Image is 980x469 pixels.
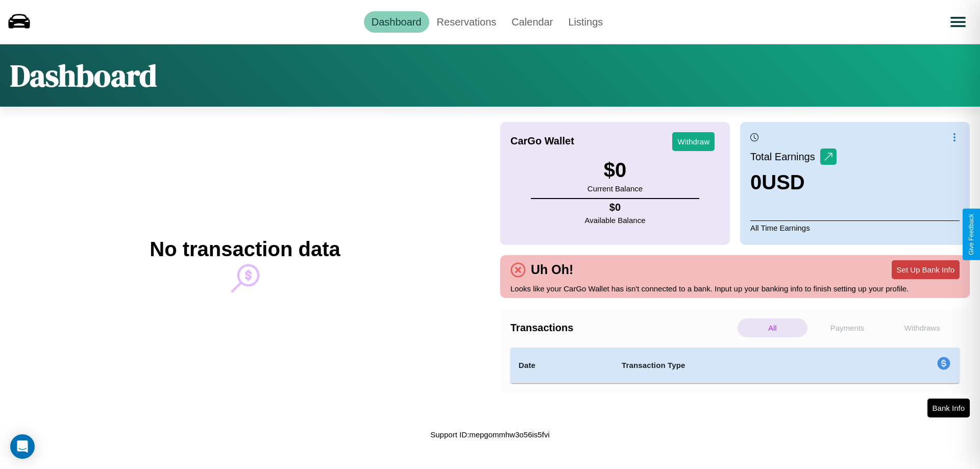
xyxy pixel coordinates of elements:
[587,182,643,195] p: Current Balance
[10,55,157,96] h1: Dashboard
[892,260,960,279] button: Set Up Bank Info
[813,318,883,337] p: Payments
[510,322,735,334] h4: Transactions
[519,359,605,372] h4: Date
[587,159,643,182] h3: $ 0
[585,213,646,227] p: Available Balance
[510,348,960,383] table: simple table
[510,282,960,295] p: Looks like your CarGo Wallet has isn't connected to a bank. Input up your banking info to finish ...
[585,202,646,213] h4: $ 0
[10,434,35,459] div: Open Intercom Messenger
[560,11,610,33] a: Listings
[622,359,853,372] h4: Transaction Type
[672,132,715,151] button: Withdraw
[364,11,429,33] a: Dashboard
[150,238,340,261] h2: No transaction data
[887,318,957,337] p: Withdraws
[927,399,970,417] button: Bank Info
[750,147,820,166] p: Total Earnings
[944,8,972,36] button: Open menu
[504,11,560,33] a: Calendar
[968,214,975,255] div: Give Feedback
[429,11,504,33] a: Reservations
[750,171,837,194] h3: 0 USD
[526,262,578,277] h4: Uh Oh!
[738,318,807,337] p: All
[430,428,549,441] p: Support ID: mepgommhw3o56is5fvi
[750,220,960,235] p: All Time Earnings
[510,135,574,147] h4: CarGo Wallet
